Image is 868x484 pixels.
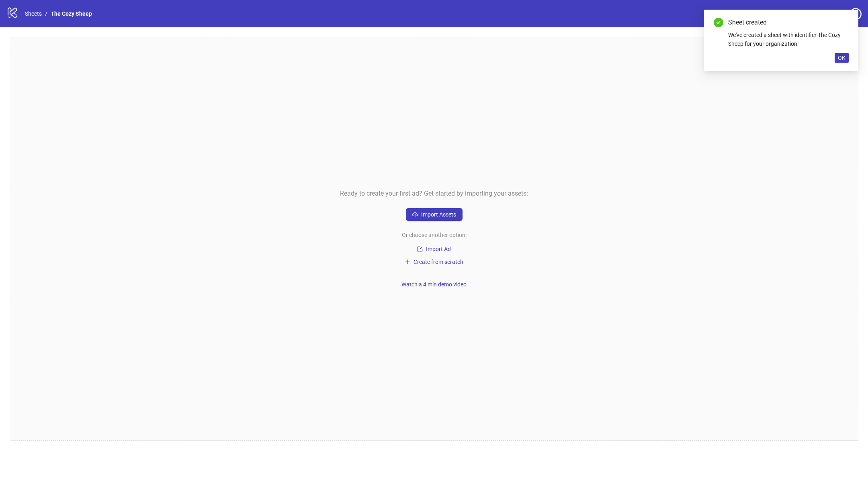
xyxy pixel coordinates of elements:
[45,9,47,18] li: /
[840,18,849,27] a: Close
[417,246,423,252] span: import
[406,208,463,221] button: Import Assets
[23,9,43,18] a: Sheets
[728,31,849,48] div: We've created a sheet with identifier The Cozy Sheep for your organization
[835,53,849,63] button: OK
[421,211,456,218] span: Import Assets
[405,259,410,265] span: plus
[401,257,467,267] button: Create from scratch
[728,18,849,27] div: Sheet created
[426,246,451,252] span: Import Ad
[406,244,462,254] button: Import Ad
[340,188,528,198] span: Ready to create your first ad? Get started by importing your assets:
[412,212,418,217] span: cloud-upload
[850,8,862,20] span: question-circle
[402,231,467,239] span: Or choose another option:
[838,55,845,61] span: OK
[401,281,467,288] span: Watch a 4 min demo video
[804,8,846,21] a: Settings
[49,9,94,18] a: The Cozy Sheep
[398,280,470,289] button: Watch a 4 min demo video
[714,18,723,27] span: check-circle
[414,259,463,265] span: Create from scratch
